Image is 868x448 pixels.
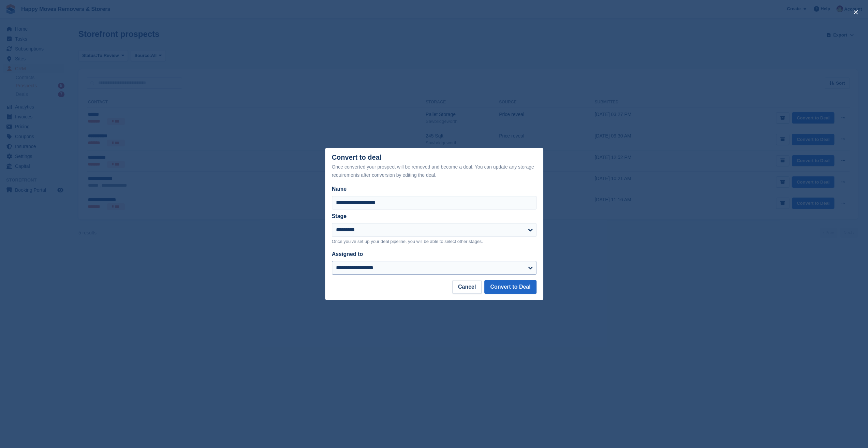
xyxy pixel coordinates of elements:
button: Convert to Deal [484,280,536,294]
button: Cancel [452,280,482,294]
div: Convert to deal [332,154,536,179]
button: close [850,7,861,18]
label: Stage [332,213,347,219]
div: Once converted your prospect will be removed and become a deal. You can update any storage requir... [332,163,536,179]
p: Once you've set up your deal pipeline, you will be able to select other stages. [332,238,536,245]
label: Name [332,185,536,193]
label: Assigned to [332,251,363,257]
